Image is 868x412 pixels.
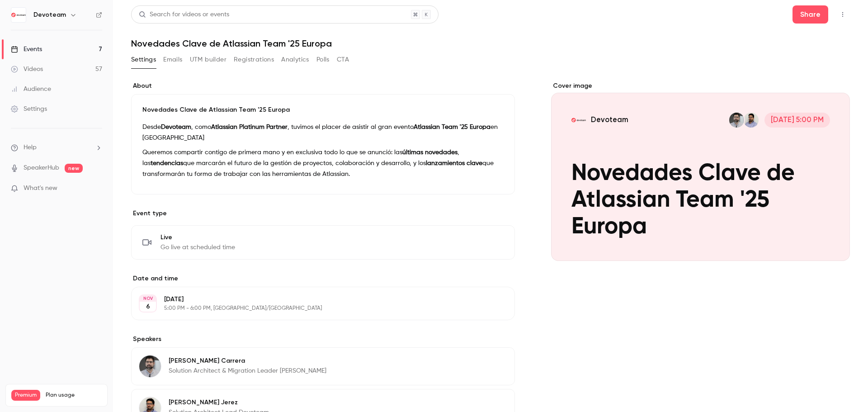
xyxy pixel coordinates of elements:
p: 5:00 PM - 6:00 PM, [GEOGRAPHIC_DATA]/[GEOGRAPHIC_DATA] [164,305,467,312]
div: Audience [11,85,51,94]
strong: lanzamientos clave [426,160,482,166]
p: Queremos compartir contigo de primera mano y en exclusiva todo lo que se anunció: las , las que m... [142,147,504,180]
strong: Atlassian Team '25 Europa [414,124,491,130]
img: Raul Carrera [139,355,161,377]
h1: Novedades Clave de Atlassian Team '25 Europa [131,38,850,49]
div: Settings [11,104,47,114]
strong: tendencias [151,160,183,166]
button: Settings [131,52,156,67]
p: Solution Architect & Migration Leader [PERSON_NAME] [169,366,326,375]
h6: Devoteam [33,10,66,19]
li: help-dropdown-opener [11,143,102,152]
div: Raul Carrera[PERSON_NAME] CarreraSolution Architect & Migration Leader [PERSON_NAME] [131,347,515,385]
p: [DATE] [164,295,467,304]
img: Devoteam [11,8,26,22]
span: Premium [11,390,40,401]
span: Go live at scheduled time [160,243,235,252]
p: Desde , como , tuvimos el placer de asistir al gran evento en [GEOGRAPHIC_DATA] [142,122,504,143]
section: Cover image [551,81,850,261]
label: About [131,81,515,90]
span: new [65,164,83,173]
div: Search for videos or events [139,10,229,19]
button: Registrations [234,52,274,67]
div: Videos [11,65,43,74]
span: Plan usage [46,392,102,399]
a: SpeakerHub [24,163,59,173]
label: Speakers [131,335,515,344]
p: [PERSON_NAME] Jerez [169,398,269,407]
strong: últimas novedades [402,149,458,156]
button: Share [793,5,828,24]
p: Event type [131,209,515,218]
p: 6 [146,302,150,311]
button: CTA [337,52,349,67]
div: NOV [140,295,156,302]
div: Events [11,45,42,54]
label: Date and time [131,274,515,283]
button: Analytics [281,52,309,67]
strong: Atlassian Platinum Partner [211,124,288,130]
button: Polls [316,52,330,67]
button: Emails [163,52,182,67]
label: Cover image [551,81,850,90]
p: [PERSON_NAME] Carrera [169,356,326,365]
span: What's new [24,184,57,193]
button: UTM builder [190,52,226,67]
span: Live [160,233,235,242]
p: Novedades Clave de Atlassian Team '25 Europa [142,105,504,114]
span: Help [24,143,37,152]
strong: Devoteam [161,124,191,130]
